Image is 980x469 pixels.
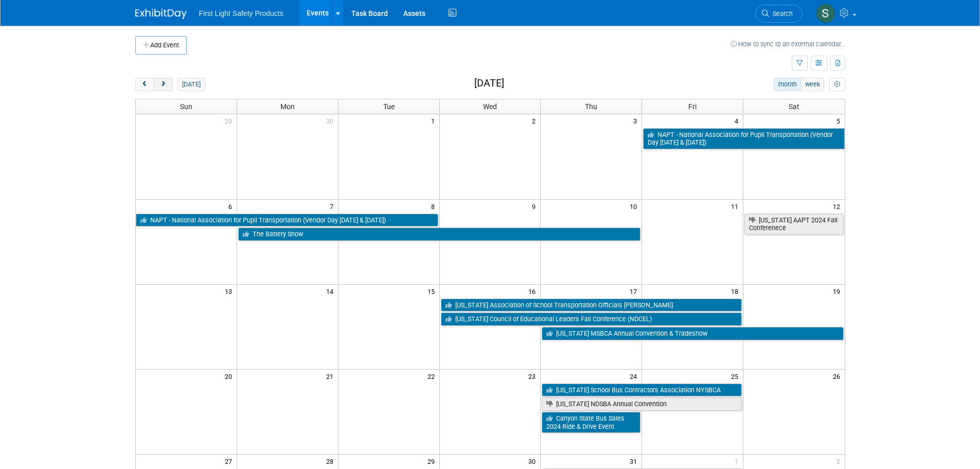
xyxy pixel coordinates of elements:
[832,370,845,383] span: 26
[531,200,540,213] span: 9
[542,397,742,411] a: [US_STATE] NDSBA Annual Convention
[542,384,742,397] a: [US_STATE] School Bus Contractors Association NYSBCA
[734,455,743,467] span: 1
[154,78,173,91] button: next
[325,285,338,298] span: 14
[430,200,439,213] span: 8
[629,370,642,383] span: 24
[224,114,237,127] span: 29
[325,455,338,467] span: 28
[238,228,640,241] a: The Battery Show
[483,102,497,111] span: Wed
[135,78,154,91] button: prev
[774,78,801,91] button: month
[325,370,338,383] span: 21
[829,78,845,91] button: myCustomButton
[430,114,439,127] span: 1
[426,455,439,467] span: 29
[730,285,743,298] span: 18
[441,299,742,312] a: [US_STATE] Association of School Transportation Officials [PERSON_NAME]
[834,81,841,88] i: Personalize Calendar
[426,370,439,383] span: 22
[769,10,793,18] span: Search
[832,200,845,213] span: 12
[383,102,395,111] span: Tue
[629,200,642,213] span: 10
[280,102,295,111] span: Mon
[629,455,642,467] span: 31
[835,114,845,127] span: 5
[730,40,845,48] a: How to sync to an external calendar...
[527,370,540,383] span: 23
[542,327,843,340] a: [US_STATE] MSBCA Annual Convention & Tradeshow
[688,102,697,111] span: Fri
[789,102,799,111] span: Sat
[585,102,597,111] span: Thu
[629,285,642,298] span: 17
[474,78,504,89] h2: [DATE]
[136,214,438,227] a: NAPT - National Association for Pupil Transportation (Vendor Day [DATE] & [DATE])
[744,214,843,235] a: [US_STATE] AAPT 2024 Fall Conferenece
[135,9,187,19] img: ExhibitDay
[832,285,845,298] span: 19
[224,455,237,467] span: 27
[527,285,540,298] span: 16
[227,200,237,213] span: 6
[180,102,192,111] span: Sun
[224,370,237,383] span: 20
[329,200,338,213] span: 7
[135,36,187,55] button: Add Event
[527,455,540,467] span: 30
[441,312,742,326] a: [US_STATE] Council of Educational Leaders Fall Conference (NDCEL)
[224,285,237,298] span: 13
[531,114,540,127] span: 2
[755,5,803,23] a: Search
[199,9,283,18] span: First Light Safety Products
[542,412,640,433] a: Canyon State Bus Sales 2024 Ride & Drive Event
[426,285,439,298] span: 15
[816,4,835,23] img: Steph Willemsen
[800,78,824,91] button: week
[835,455,845,467] span: 2
[734,114,743,127] span: 4
[325,114,338,127] span: 30
[730,370,743,383] span: 25
[177,78,205,91] button: [DATE]
[632,114,642,127] span: 3
[643,128,844,149] a: NAPT - National Association for Pupil Transportation (Vendor Day [DATE] & [DATE])
[730,200,743,213] span: 11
